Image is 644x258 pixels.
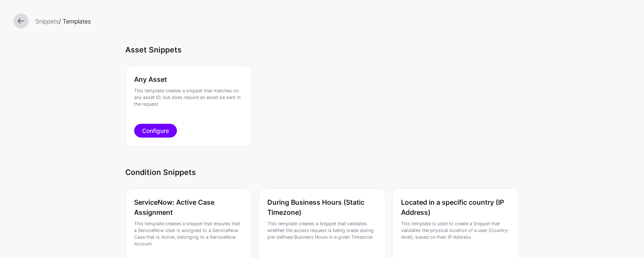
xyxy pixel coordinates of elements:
h3: ServiceNow: Active Case Assignment [134,197,243,217]
a: Configure [134,124,177,138]
h3: During Business Hours (Static Timezone) [267,197,376,217]
h2: Asset Snippets [125,44,519,56]
h3: Any Asset [134,74,243,84]
h3: Located in a specific country (IP Address) [401,197,510,217]
p: This template creates a Snippet that validates whether the access request is being made during pr... [267,221,376,241]
a: Snippets [35,18,59,25]
div: / Templates [32,17,634,26]
p: This template creates a snippet that matches on any asset ID, but does require an asset be sent i... [134,88,243,108]
h2: Condition Snippets [125,167,519,178]
p: This template creates a snippet that ensures that a ServiceNow User is assigned to a ServiceNow C... [134,221,243,248]
p: This template is used to create a Snippet that validates the physical location of a user (Country... [401,221,510,241]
